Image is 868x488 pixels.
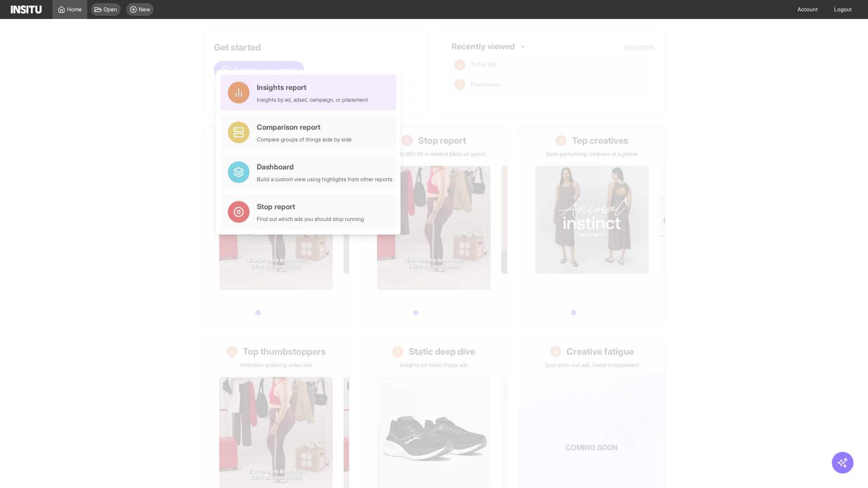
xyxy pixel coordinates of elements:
[67,6,82,13] span: Home
[104,6,117,13] span: Open
[11,5,42,14] img: Logo
[139,6,150,13] span: New
[257,216,364,223] div: Find out which ads you should stop running
[257,176,392,183] div: Build a custom view using highlights from other reports
[257,161,392,172] div: Dashboard
[257,82,368,93] div: Insights report
[257,201,364,212] div: Stop report
[257,136,352,143] div: Compare groups of things side by side
[257,122,352,132] div: Comparison report
[257,96,368,103] div: Insights by ad, adset, campaign, or placement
